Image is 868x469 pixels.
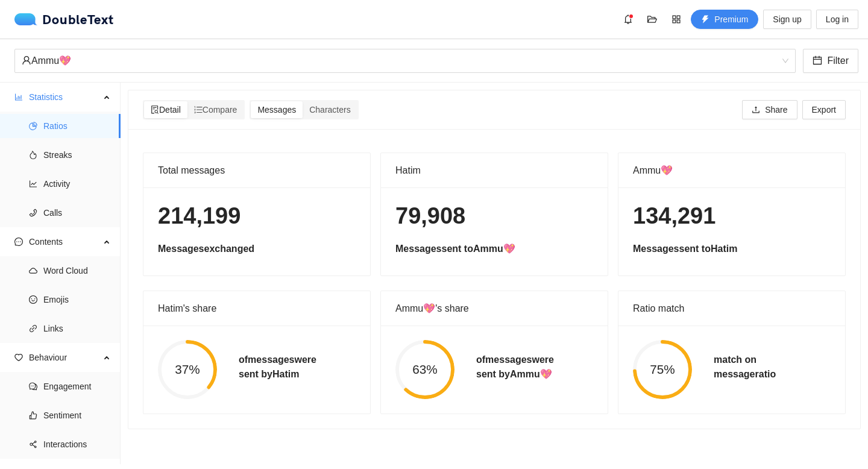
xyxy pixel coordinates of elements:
button: appstore [667,10,686,29]
button: Sign up [763,10,811,29]
span: Ammu💖 [22,49,788,72]
span: Premium [714,13,748,26]
span: Activity [43,172,111,196]
span: pie-chart [29,122,37,130]
span: Word Cloud [43,259,111,283]
span: link [29,324,37,333]
h5: of messages were sent by Ammu💖 [476,353,554,382]
button: Log in [816,10,858,29]
span: thunderbolt [701,15,709,25]
button: folder-open [643,10,662,29]
h5: match on message ratio [714,353,776,382]
span: bell [619,14,637,24]
span: Emojis [43,288,111,312]
span: Share [765,103,787,116]
div: Hatim [395,153,593,187]
div: Hatim's share [158,291,356,326]
span: Sentiment [43,403,111,427]
span: ordered-list [194,105,203,114]
span: 75% [633,364,692,376]
span: Calls [43,201,111,225]
h5: Messages exchanged [158,242,356,256]
button: Export [802,100,846,119]
h1: 79,908 [395,202,593,230]
button: thunderboltPremium [691,10,758,29]
span: Contents [29,230,100,254]
span: smile [29,295,37,304]
h5: of messages were sent by Hatim [239,353,316,382]
span: cloud [29,266,37,275]
span: Export [812,103,836,116]
span: Log in [826,13,849,26]
span: Messages [257,105,296,115]
span: line-chart [29,180,37,188]
h1: 214,199 [158,202,356,230]
span: calendar [813,55,822,67]
div: Total messages [158,153,356,187]
span: 37% [158,364,217,376]
img: logo [14,13,42,25]
span: Filter [827,53,849,68]
span: comment [29,382,37,391]
span: Ratios [43,114,111,138]
span: Statistics [29,85,100,109]
button: calendarFilter [803,49,858,73]
span: user [22,55,31,65]
span: message [14,238,23,246]
span: fire [29,151,37,159]
button: uploadShare [742,100,797,119]
span: Behaviour [29,345,100,370]
div: Ammu💖's share [395,291,593,326]
h1: 134,291 [633,202,831,230]
span: heart [14,353,23,362]
span: appstore [667,14,685,24]
button: bell [618,10,638,29]
div: Ratio match [633,291,831,326]
span: Sign up [773,13,801,26]
span: Interactions [43,432,111,456]
h5: Messages sent to Ammu💖 [395,242,593,256]
span: 63% [395,364,454,376]
span: folder-open [643,14,661,24]
span: upload [752,105,760,115]
span: share-alt [29,440,37,449]
span: Streaks [43,143,111,167]
span: Engagement [43,374,111,398]
span: Links [43,316,111,341]
span: file-search [151,105,159,114]
h5: Messages sent to Hatim [633,242,831,256]
div: DoubleText [14,13,114,25]
span: phone [29,209,37,217]
span: like [29,411,37,420]
div: Ammu💖 [633,153,831,187]
div: Ammu💖 [22,49,778,72]
span: Compare [194,105,237,115]
span: bar-chart [14,93,23,101]
span: Characters [309,105,350,115]
span: Detail [151,105,181,115]
a: logoDoubleText [14,13,114,25]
